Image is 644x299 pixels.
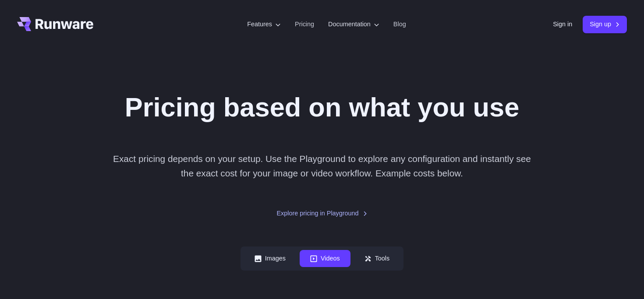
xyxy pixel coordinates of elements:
button: Videos [300,250,350,267]
a: Sign in [553,19,572,29]
label: Documentation [328,19,379,29]
a: Sign up [583,16,627,33]
a: Pricing [295,19,314,29]
label: Features [247,19,281,29]
button: Tools [354,250,400,267]
a: Go to / [17,17,93,31]
a: Blog [393,19,406,29]
p: Exact pricing depends on your setup. Use the Playground to explore any configuration and instantl... [109,151,535,181]
button: Images [244,250,296,267]
h1: Pricing based on what you use [125,91,520,123]
a: Explore pricing in Playground [276,208,367,218]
